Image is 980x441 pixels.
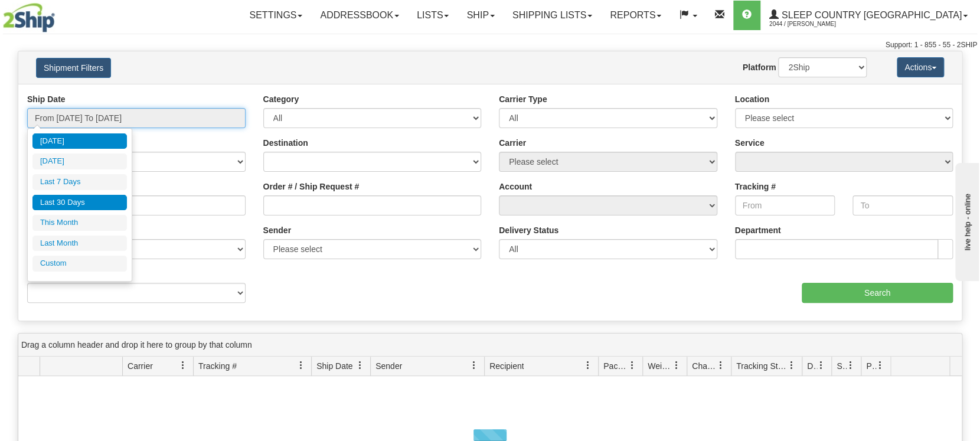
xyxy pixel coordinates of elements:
[897,57,944,77] button: Actions
[3,40,977,50] div: Support: 1 - 855 - 55 - 2SHIP
[953,160,979,280] iframe: chat widget
[782,355,802,375] a: Tracking Status filter column settings
[578,355,598,375] a: Recipient filter column settings
[173,355,193,375] a: Carrier filter column settings
[711,355,731,375] a: Charge filter column settings
[760,1,976,30] a: Sleep Country [GEOGRAPHIC_DATA] 2044 / [PERSON_NAME]
[648,360,672,372] span: Weight
[499,93,547,105] label: Carrier Type
[811,355,831,375] a: Delivery Status filter column settings
[464,355,484,375] a: Sender filter column settings
[32,174,127,190] li: Last 7 Days
[735,137,765,149] label: Service
[735,181,776,192] label: Tracking #
[769,18,858,30] span: 2044 / [PERSON_NAME]
[18,334,962,357] div: grid grouping header
[743,61,776,73] label: Platform
[32,256,127,272] li: Custom
[240,1,311,30] a: Settings
[499,137,526,149] label: Carrier
[32,195,127,211] li: Last 30 Days
[32,236,127,251] li: Last Month
[870,355,890,375] a: Pickup Status filter column settings
[837,360,847,372] span: Shipment Issues
[458,1,503,30] a: Ship
[866,360,876,372] span: Pickup Status
[263,181,360,192] label: Order # / Ship Request #
[735,195,835,215] input: From
[311,1,408,30] a: Addressbook
[350,355,370,375] a: Ship Date filter column settings
[622,355,642,375] a: Packages filter column settings
[128,360,153,372] span: Carrier
[263,137,308,149] label: Destination
[263,224,291,236] label: Sender
[499,181,532,192] label: Account
[316,360,352,372] span: Ship Date
[735,93,769,105] label: Location
[32,215,127,231] li: This Month
[802,283,953,303] input: Search
[735,224,781,236] label: Department
[841,355,861,375] a: Shipment Issues filter column settings
[852,195,953,215] input: To
[9,10,109,19] div: live help - online
[27,93,66,105] label: Ship Date
[499,224,558,236] label: Delivery Status
[603,360,628,372] span: Packages
[504,1,601,30] a: Shipping lists
[36,58,111,78] button: Shipment Filters
[408,1,458,30] a: Lists
[779,10,962,20] span: Sleep Country [GEOGRAPHIC_DATA]
[375,360,402,372] span: Sender
[198,360,237,372] span: Tracking #
[32,153,127,169] li: [DATE]
[601,1,670,30] a: Reports
[3,3,55,32] img: logo2044.jpg
[32,133,127,149] li: [DATE]
[291,355,311,375] a: Tracking # filter column settings
[489,360,524,372] span: Recipient
[692,360,717,372] span: Charge
[263,93,299,105] label: Category
[667,355,687,375] a: Weight filter column settings
[736,360,788,372] span: Tracking Status
[807,360,817,372] span: Delivery Status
